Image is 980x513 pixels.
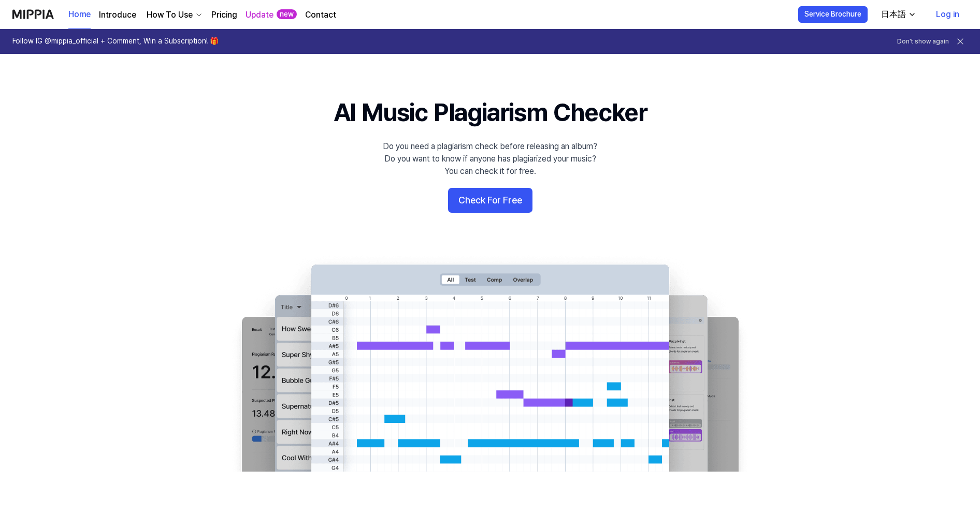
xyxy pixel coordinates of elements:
button: 日本語 [873,4,923,25]
button: Don't show again [897,37,949,46]
h1: AI Music Plagiarism Checker [334,95,647,130]
a: Introduce [99,9,136,21]
a: Home [68,1,91,29]
button: Check For Free [448,188,532,213]
div: Do you need a plagiarism check before releasing an album? Do you want to know if anyone has plagi... [383,140,597,178]
a: Update [246,9,273,21]
div: How To Use [145,9,195,21]
h1: Follow IG @mippia_official + Comment, Win a Subscription! 🎁 [12,36,219,47]
div: 日本語 [879,8,908,21]
button: Service Brochure [798,6,868,23]
button: How To Use [145,9,203,21]
a: Pricing [211,9,237,21]
img: main Image [221,254,759,472]
div: new [277,9,297,20]
a: Contact [305,9,336,21]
